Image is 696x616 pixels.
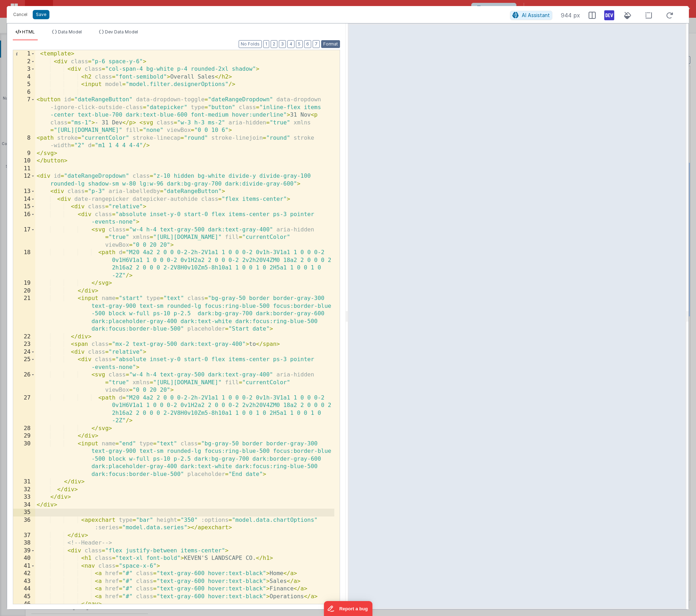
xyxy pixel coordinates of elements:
div: 1 [13,50,35,58]
div: 22 [13,333,35,341]
div: 15 [13,203,35,211]
span: Data Model [58,29,82,34]
div: 38 [13,539,35,547]
div: 5 [13,81,35,89]
div: 6 [13,89,35,96]
button: 7 [313,40,320,48]
button: Format [321,40,340,48]
div: 36 [13,516,35,532]
button: 5 [296,40,303,48]
div: 39 [13,547,35,555]
button: 1 [263,40,269,48]
button: 2 [271,40,277,48]
button: No Folds [239,40,262,48]
div: 4 [13,73,35,81]
div: 33 [13,493,35,501]
div: 7 [13,96,35,134]
div: 40 [13,555,35,562]
div: 17 [13,226,35,249]
div: 20 [13,287,35,295]
div: 44 [13,585,35,593]
div: 21 [13,295,35,333]
div: 19 [13,279,35,287]
div: 46 [13,600,35,608]
div: 30 [13,440,35,478]
button: 3 [279,40,286,48]
div: 24 [13,348,35,356]
span: 944 px [561,11,580,20]
iframe: Marker.io feedback button [324,601,372,616]
div: 10 [13,157,35,165]
div: 32 [13,486,35,494]
div: 25 [13,356,35,371]
div: 2 [13,58,35,66]
div: 18 [13,249,35,279]
div: 11 [13,165,35,173]
span: Dev Data Model [105,29,138,34]
div: 45 [13,593,35,601]
button: 6 [304,40,311,48]
button: Save [33,10,49,19]
div: 42 [13,570,35,578]
span: HTML [22,29,35,34]
div: 26 [13,371,35,394]
div: 34 [13,501,35,509]
div: 37 [13,532,35,540]
div: 3 [13,65,35,73]
div: 14 [13,195,35,203]
div: 13 [13,188,35,195]
button: AI Assistant [510,11,552,20]
div: 35 [13,509,35,516]
div: 8 [13,134,35,150]
div: 31 [13,478,35,486]
div: 29 [13,432,35,440]
div: 9 [13,150,35,157]
div: 28 [13,425,35,433]
button: 4 [287,40,294,48]
div: 27 [13,394,35,425]
div: 41 [13,562,35,570]
div: 43 [13,578,35,585]
button: Cancel [10,10,31,20]
span: AI Assistant [522,12,550,18]
div: 12 [13,172,35,188]
div: 16 [13,211,35,226]
div: 23 [13,341,35,348]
